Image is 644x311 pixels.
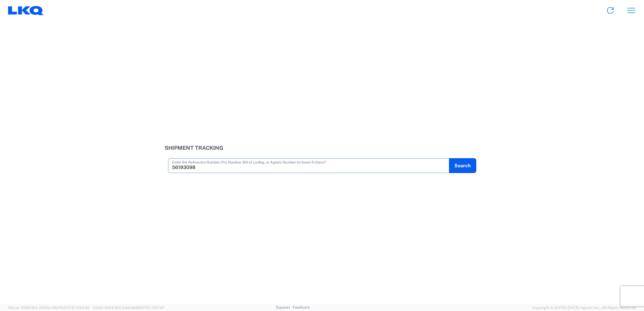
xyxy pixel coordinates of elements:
[449,158,476,173] button: Search
[276,305,293,309] a: Support
[293,305,310,309] a: Feedback
[165,145,480,151] h3: Shipment Tracking
[532,305,636,311] span: Copyright © [DATE]-[DATE] Agistix Inc., All Rights Reserved
[93,306,165,310] span: Client: 2025.16.0-b4dc8a9
[138,306,165,310] span: [DATE] 11:37:47
[8,306,90,310] span: Server: 2025.16.0-21b0bc45e7b
[63,306,90,310] span: [DATE] 11:54:36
